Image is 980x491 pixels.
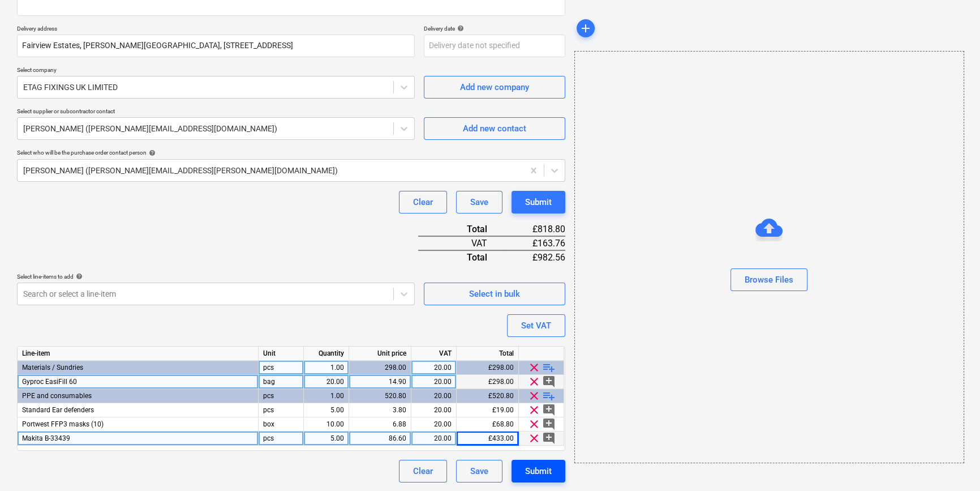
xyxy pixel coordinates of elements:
[399,191,447,214] button: Clear
[542,417,556,431] span: add_comment
[74,273,83,280] span: help
[424,76,565,99] button: Add new company
[542,361,556,374] span: playlist_add
[745,272,793,287] div: Browse Files
[17,149,565,156] div: Select who will be the purchase order contact person
[418,236,505,250] div: VAT
[527,389,541,403] span: clear
[354,417,406,432] div: 6.88
[527,432,541,445] span: clear
[456,191,502,214] button: Save
[542,375,556,388] span: add_comment
[354,361,406,375] div: 298.00
[399,460,447,483] button: Clear
[308,361,344,375] div: 1.00
[416,403,452,417] div: 20.00
[457,432,519,446] div: £433.00
[22,364,83,372] span: Materials / Sundries
[308,375,344,389] div: 20.00
[416,389,452,403] div: 20.00
[17,35,415,57] input: Delivery address
[308,403,344,417] div: 5.00
[525,195,552,210] div: Submit
[521,318,551,333] div: Set VAT
[22,392,92,400] span: PPE and consumables
[512,460,565,483] button: Submit
[17,108,415,117] p: Select supplier or subcontractor contact
[354,375,406,389] div: 14.90
[413,464,433,479] div: Clear
[512,191,565,214] button: Submit
[308,432,344,446] div: 5.00
[418,223,505,236] div: Total
[527,361,541,374] span: clear
[730,268,807,291] button: Browse Files
[349,347,411,361] div: Unit price
[17,25,415,35] p: Delivery address
[304,347,349,361] div: Quantity
[574,51,964,463] div: Browse Files
[460,80,529,95] div: Add new company
[354,389,406,403] div: 520.80
[308,389,344,403] div: 1.00
[424,283,565,305] button: Select in bulk
[416,417,452,432] div: 20.00
[527,403,541,417] span: clear
[424,25,565,32] div: Delivery date
[413,195,433,210] div: Clear
[505,250,565,264] div: £982.56
[22,406,94,414] span: Standard Ear defenders
[22,434,70,442] span: Makita B-33439
[424,117,565,140] button: Add new contact
[542,403,556,417] span: add_comment
[457,361,519,375] div: £298.00
[416,432,452,446] div: 20.00
[416,361,452,375] div: 20.00
[17,273,415,280] div: Select line-items to add
[424,35,565,57] input: Delivery date not specified
[18,347,259,361] div: Line-item
[259,389,304,403] div: pcs
[259,361,304,375] div: pcs
[542,389,556,403] span: playlist_add
[463,121,526,136] div: Add new contact
[22,378,77,386] span: Gyproc EasiFill 60
[457,375,519,389] div: £298.00
[354,403,406,417] div: 3.80
[469,287,520,301] div: Select in bulk
[507,314,565,337] button: Set VAT
[527,417,541,431] span: clear
[354,432,406,446] div: 86.60
[416,375,452,389] div: 20.00
[457,347,519,361] div: Total
[456,460,502,483] button: Save
[527,375,541,388] span: clear
[457,403,519,417] div: £19.00
[147,150,156,156] span: help
[308,417,344,432] div: 10.00
[470,195,488,210] div: Save
[457,417,519,432] div: £68.80
[457,389,519,403] div: £520.80
[17,66,415,76] p: Select company
[505,223,565,236] div: £818.80
[22,420,104,428] span: Portwest FFP3 masks (10)
[418,250,505,264] div: Total
[259,375,304,389] div: bag
[259,347,304,361] div: Unit
[411,347,457,361] div: VAT
[259,417,304,432] div: box
[525,464,552,479] div: Submit
[259,432,304,446] div: pcs
[542,432,556,445] span: add_comment
[470,464,488,479] div: Save
[455,25,464,32] span: help
[259,403,304,417] div: pcs
[579,22,592,35] span: add
[923,437,980,491] iframe: Chat Widget
[505,236,565,250] div: £163.76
